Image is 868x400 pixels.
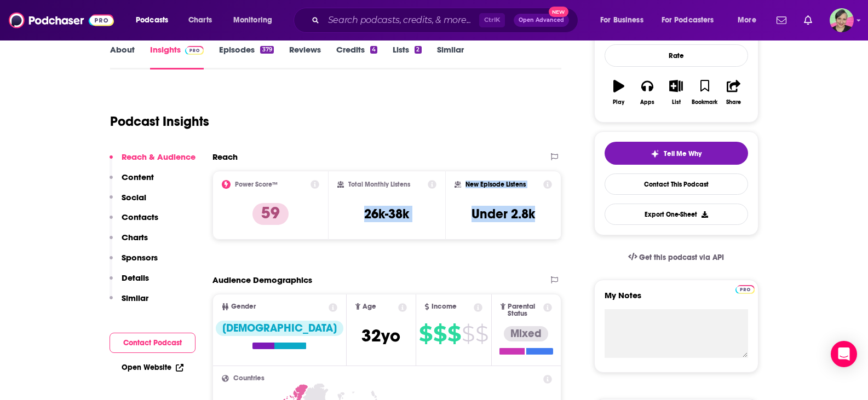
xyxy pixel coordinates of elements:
[504,326,548,341] div: Mixed
[830,8,854,32] img: User Profile
[181,11,219,29] a: Charts
[437,44,464,69] a: Similar
[514,14,569,27] button: Open AdvancedNew
[336,44,377,69] a: Credits4
[110,212,158,232] button: Contacts
[122,252,158,263] p: Sponsors
[419,325,432,343] span: $
[110,152,196,172] button: Reach & Audience
[363,303,376,310] span: Age
[122,232,148,242] p: Charts
[664,149,702,158] span: Tell Me Why
[364,206,409,222] h3: 26k-38k
[800,11,817,30] a: Show notifications dropdown
[188,13,212,28] span: Charts
[260,46,273,54] div: 379
[639,253,724,262] span: Get this podcast via API
[361,325,400,346] span: 32 yo
[730,11,770,29] button: open menu
[831,341,857,367] div: Open Intercom Messenger
[235,181,278,188] h2: Power Score™
[508,303,542,317] span: Parental Status
[226,11,286,29] button: open menu
[691,73,719,112] button: Bookmark
[593,11,657,29] button: open menu
[212,152,238,162] h2: Reach
[216,321,343,336] div: [DEMOGRAPHIC_DATA]
[479,13,505,27] span: Ctrl K
[122,192,146,202] p: Social
[549,7,568,17] span: New
[9,10,114,31] img: Podchaser - Follow, Share and Rate Podcasts
[662,73,690,112] button: List
[231,303,256,310] span: Gender
[633,73,662,112] button: Apps
[110,333,196,353] button: Contact Podcast
[122,152,196,162] p: Reach & Audience
[692,99,717,106] div: Bookmark
[233,375,265,382] span: Countries
[605,142,748,165] button: tell me why sparkleTell Me Why
[289,44,321,69] a: Reviews
[252,203,289,225] p: 59
[393,44,421,69] a: Lists2
[110,172,154,192] button: Content
[122,212,158,222] p: Contacts
[212,275,312,285] h2: Audience Demographics
[726,99,741,106] div: Share
[772,11,791,30] a: Show notifications dropdown
[613,99,624,106] div: Play
[122,363,183,372] a: Open Website
[475,325,488,343] span: $
[472,206,535,222] h3: Under 2.8k
[324,11,479,29] input: Search podcasts, credits, & more...
[462,325,474,343] span: $
[605,290,748,309] label: My Notes
[672,99,681,106] div: List
[432,303,457,310] span: Income
[735,285,755,294] img: Podchaser Pro
[619,244,733,271] a: Get this podcast via API
[738,13,756,28] span: More
[110,113,209,130] h1: Podcast Insights
[605,173,748,195] a: Contact This Podcast
[110,293,148,313] button: Similar
[415,46,421,54] div: 2
[662,13,714,28] span: For Podcasters
[719,73,748,112] button: Share
[433,325,446,343] span: $
[304,8,589,33] div: Search podcasts, credits, & more...
[122,273,149,283] p: Details
[370,46,377,54] div: 4
[605,204,748,225] button: Export One-Sheet
[219,44,273,69] a: Episodes379
[150,44,204,69] a: InsightsPodchaser Pro
[447,325,461,343] span: $
[830,8,854,32] span: Logged in as LizDVictoryBelt
[110,252,158,273] button: Sponsors
[600,13,643,28] span: For Business
[110,273,149,293] button: Details
[651,149,659,158] img: tell me why sparkle
[348,181,410,188] h2: Total Monthly Listens
[830,8,854,32] button: Show profile menu
[465,181,526,188] h2: New Episode Listens
[122,172,154,182] p: Content
[136,13,168,28] span: Podcasts
[605,73,633,112] button: Play
[110,44,135,69] a: About
[128,11,182,29] button: open menu
[640,99,654,106] div: Apps
[519,18,564,23] span: Open Advanced
[122,293,148,303] p: Similar
[185,46,204,55] img: Podchaser Pro
[233,13,272,28] span: Monitoring
[735,283,755,294] a: Pro website
[110,232,148,252] button: Charts
[605,44,748,67] div: Rate
[110,192,146,212] button: Social
[654,11,730,29] button: open menu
